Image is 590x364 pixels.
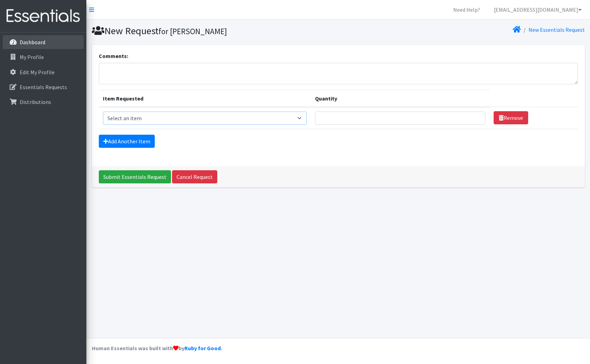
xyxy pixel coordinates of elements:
[529,26,585,33] a: New Essentials Request
[448,3,486,17] a: Need Help?
[99,52,128,60] label: Comments:
[3,80,84,94] a: Essentials Requests
[20,98,51,105] p: Distributions
[159,26,227,36] small: for [PERSON_NAME]
[184,345,221,352] a: Ruby for Good
[99,170,171,183] input: Submit Essentials Request
[92,25,336,37] h1: New Request
[488,3,587,17] a: [EMAIL_ADDRESS][DOMAIN_NAME]
[3,35,84,49] a: Dashboard
[20,54,44,60] p: My Profile
[99,135,155,148] a: Add Another Item
[494,111,528,124] a: Remove
[3,65,84,79] a: Edit My Profile
[3,95,84,109] a: Distributions
[3,4,84,28] img: HumanEssentials
[99,90,311,107] th: Item Requested
[20,69,55,76] p: Edit My Profile
[311,90,489,107] th: Quantity
[3,50,84,64] a: My Profile
[172,170,217,183] a: Cancel Request
[92,345,222,352] strong: Human Essentials was built with by .
[20,39,45,46] p: Dashboard
[20,84,67,90] p: Essentials Requests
